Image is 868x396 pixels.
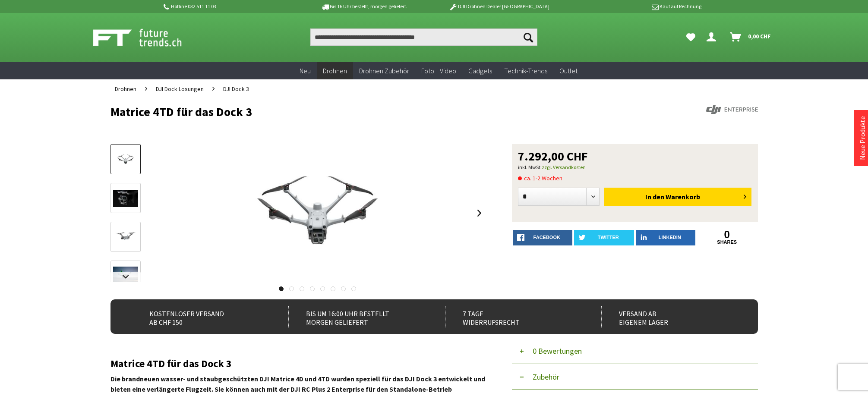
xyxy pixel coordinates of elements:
a: DJI Dock Lösungen [152,79,208,98]
span: Technik-Trends [504,66,547,75]
a: Neu [294,62,317,80]
span: Drohnen Zubehör [359,66,409,75]
span: Gadgets [468,66,492,75]
div: Versand ab eigenem Lager [601,306,739,327]
div: 7 Tage Widerrufsrecht [445,306,583,327]
button: Zubehör [512,364,758,390]
span: DJI Dock Lösungen [156,85,204,93]
span: 0,00 CHF [748,29,771,43]
span: 7.292,00 CHF [518,150,588,162]
div: Bis um 16:00 Uhr bestellt Morgen geliefert [288,306,426,327]
a: DJI Dock 3 [219,79,253,98]
p: inkl. MwSt. [518,162,752,173]
a: Drohnen [317,62,353,80]
a: Neue Produkte [858,116,867,160]
p: Hotline 032 511 11 03 [162,1,297,12]
img: Matrice 4TD für das Dock 3 [225,144,410,282]
span: ca. 1-2 Wochen [518,173,562,183]
a: Gadgets [462,62,498,80]
a: twitter [574,230,634,245]
a: Drohnen Zubehör [353,62,415,80]
button: Suchen [519,28,537,46]
span: LinkedIn [659,235,681,240]
a: LinkedIn [636,230,696,245]
a: Drohnen [110,79,141,98]
p: Kauf auf Rechnung [567,1,701,12]
a: shares [697,239,757,245]
img: Vorschau: Matrice 4TD für das Dock 3 [113,150,138,169]
p: Bis 16 Uhr bestellt, morgen geliefert. [297,1,432,12]
button: 0 Bewertungen [512,338,758,364]
a: Dein Konto [703,28,723,46]
span: Neu [300,66,311,75]
a: facebook [513,230,573,245]
span: Outlet [559,66,578,75]
span: DJI Dock 3 [223,85,249,93]
a: 0 [697,230,757,239]
span: Drohnen [323,66,347,75]
span: Foto + Video [421,66,456,75]
a: Outlet [553,62,584,80]
a: Meine Favoriten [682,28,700,46]
span: facebook [533,235,560,240]
a: Warenkorb [726,28,775,46]
div: Kostenloser Versand ab CHF 150 [132,306,270,327]
span: Drohnen [115,85,136,93]
span: Warenkorb [666,192,700,201]
span: twitter [598,235,619,240]
a: Foto + Video [415,62,462,80]
h2: Matrice 4TD für das Dock 3 [110,358,486,369]
span: In den [645,192,664,201]
a: Technik-Trends [498,62,553,80]
a: zzgl. Versandkosten [542,164,586,170]
button: In den Warenkorb [604,188,751,206]
img: DJI Enterprise [706,105,758,114]
img: Shop Futuretrends - zur Startseite wechseln [93,27,201,48]
h1: Matrice 4TD für das Dock 3 [110,105,628,118]
p: DJI Drohnen Dealer [GEOGRAPHIC_DATA] [432,1,566,12]
input: Produkt, Marke, Kategorie, EAN, Artikelnummer… [310,28,537,46]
